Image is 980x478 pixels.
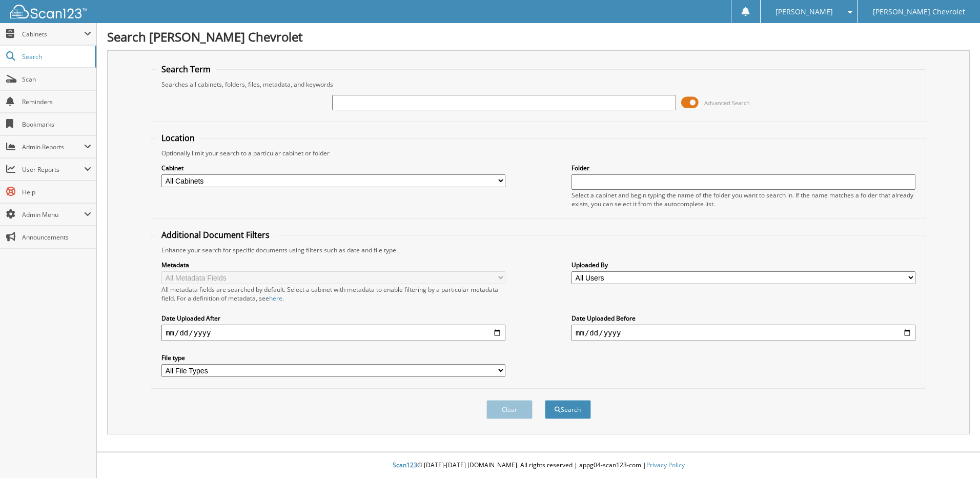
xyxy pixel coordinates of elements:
label: Date Uploaded Before [571,314,915,323]
button: Clear [486,400,533,419]
label: Date Uploaded After [161,314,505,323]
span: Admin Menu [22,210,84,219]
legend: Location [156,132,200,144]
input: start [161,325,505,341]
span: Announcements [22,233,91,242]
h1: Search [PERSON_NAME] Chevrolet [107,28,970,45]
a: Privacy Policy [646,461,685,469]
div: All metadata fields are searched by default. Select a cabinet with metadata to enable filtering b... [161,285,505,303]
div: Optionally limit your search to a particular cabinet or folder [156,149,921,157]
div: Enhance your search for specific documents using filters such as date and file type. [156,246,921,254]
span: [PERSON_NAME] [775,9,833,15]
a: here [269,294,282,303]
label: Metadata [161,261,505,269]
label: Folder [571,164,915,172]
span: Bookmarks [22,120,91,129]
label: File type [161,353,505,362]
span: Search [22,52,90,61]
span: User Reports [22,165,84,174]
span: Reminders [22,97,91,106]
legend: Search Term [156,64,216,75]
iframe: Chat Widget [929,429,980,478]
img: scan123-logo-white.svg [10,5,87,18]
span: Advanced Search [704,99,750,107]
div: © [DATE]-[DATE] [DOMAIN_NAME]. All rights reserved | appg04-scan123-com | [97,453,980,478]
div: Select a cabinet and begin typing the name of the folder you want to search in. If the name match... [571,191,915,208]
legend: Additional Document Filters [156,229,275,241]
span: [PERSON_NAME] Chevrolet [873,9,965,15]
button: Search [545,400,591,419]
input: end [571,325,915,341]
span: Cabinets [22,30,84,38]
span: Scan123 [393,461,417,469]
span: Help [22,188,91,196]
span: Admin Reports [22,143,84,151]
div: Searches all cabinets, folders, files, metadata, and keywords [156,80,921,89]
span: Scan [22,75,91,84]
label: Uploaded By [571,261,915,269]
label: Cabinet [161,164,505,172]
